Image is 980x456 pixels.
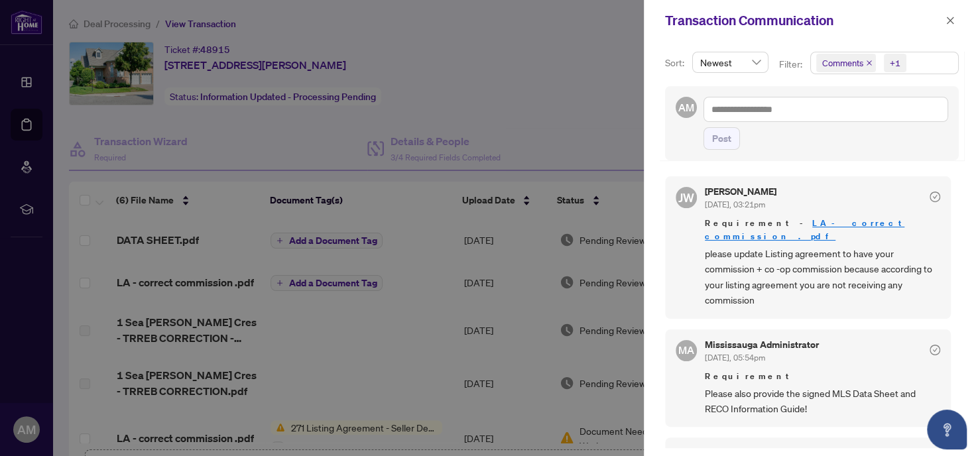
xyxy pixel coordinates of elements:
span: check-circle [930,192,940,202]
div: Transaction Communication [665,11,942,30]
span: check-circle [930,345,940,355]
span: Requirement [705,370,940,383]
p: Sort: [665,56,687,70]
span: Comments [822,56,863,70]
h5: [PERSON_NAME] [705,187,776,196]
span: Comments [816,54,876,72]
span: JW [678,188,694,207]
span: [DATE], 05:54pm [705,353,765,363]
span: Please also provide the signed MLS Data Sheet and RECO Information Guide! [705,386,940,417]
span: AM [678,99,694,115]
span: close [866,60,873,66]
span: MA [678,342,694,358]
h5: Mississauga Administrator [705,340,819,349]
button: Post [704,127,740,150]
span: Newest [700,52,761,72]
span: close [946,16,955,25]
button: Open asap [927,410,967,449]
span: [DATE], 03:21pm [705,199,765,209]
div: +1 [890,56,900,70]
span: please update Listing agreement to have your commission + co -op commission because according to ... [705,246,940,308]
span: Requirement - [705,217,940,243]
p: Filter: [779,57,804,72]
